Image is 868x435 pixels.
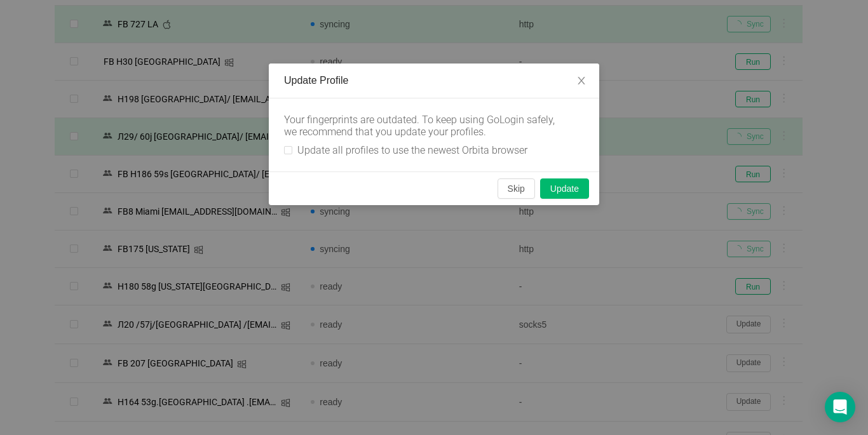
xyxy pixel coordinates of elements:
button: Skip [498,178,535,199]
i: icon: close [576,76,587,86]
div: Your fingerprints are outdated. To keep using GoLogin safely, we recommend that you update your p... [284,114,564,138]
div: Open Intercom Messenger [825,392,855,422]
div: Update Profile [284,74,584,88]
button: Close [564,64,599,99]
span: Update all profiles to use the newest Orbita browser [292,144,532,156]
button: Update [540,178,589,199]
